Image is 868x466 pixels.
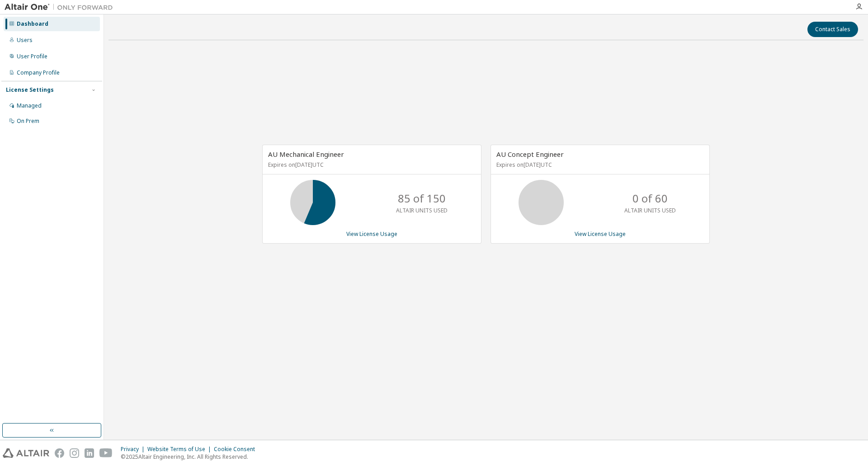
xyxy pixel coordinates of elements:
div: Managed [17,102,42,109]
p: 85 of 150 [398,191,446,206]
div: Cookie Consent [214,446,260,453]
p: © 2025 Altair Engineering, Inc. All Rights Reserved. [121,453,260,461]
p: ALTAIR UNITS USED [624,207,676,214]
div: Users [17,37,33,44]
a: View License Usage [346,230,397,238]
span: AU Mechanical Engineer [268,150,344,159]
div: Dashboard [17,20,48,28]
p: Expires on [DATE] UTC [268,161,473,169]
div: User Profile [17,53,47,60]
img: facebook.svg [55,448,64,458]
span: AU Concept Engineer [496,150,564,159]
div: On Prem [17,118,39,125]
img: instagram.svg [70,448,79,458]
a: View License Usage [575,230,626,238]
img: altair_logo.svg [3,448,49,458]
div: Privacy [121,446,147,453]
div: Company Profile [17,69,60,76]
button: Contact Sales [807,22,858,37]
img: Altair One [5,3,118,12]
img: linkedin.svg [85,448,94,458]
div: Website Terms of Use [147,446,214,453]
div: License Settings [6,86,54,94]
p: Expires on [DATE] UTC [496,161,702,169]
p: 0 of 60 [632,191,668,206]
p: ALTAIR UNITS USED [396,207,448,214]
img: youtube.svg [99,448,113,458]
